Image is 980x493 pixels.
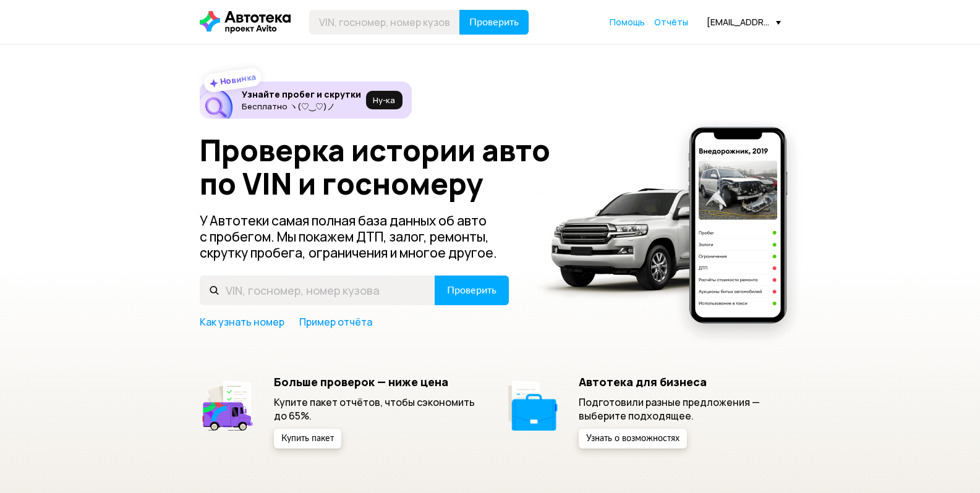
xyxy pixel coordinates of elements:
[309,10,460,35] input: VIN, госномер, номер кузова
[281,434,334,443] span: Купить пакет
[586,434,680,443] span: Узнать о возможностях
[373,95,395,105] span: Ну‑ка
[579,375,781,389] h5: Автотека для бизнеса
[242,89,361,100] h6: Узнайте пробег и скрутки
[579,395,781,423] p: Подготовили разные предложения — выберите подходящее.
[200,213,510,261] p: У Автотеки самая полная база данных об авто с пробегом. Мы покажем ДТП, залог, ремонты, скрутку п...
[274,429,341,449] button: Купить пакет
[274,375,476,389] h5: Больше проверок — ниже цена
[654,16,688,28] span: Отчёты
[200,315,284,329] a: Как узнать номер
[654,16,688,28] a: Отчёты
[610,16,645,28] a: Помощь
[219,71,257,87] strong: Новинка
[579,429,687,449] button: Узнать о возможностях
[274,395,476,423] p: Купите пакет отчётов, чтобы сэкономить до 65%.
[610,16,645,28] span: Помощь
[469,17,519,27] span: Проверить
[200,133,569,200] h1: Проверка истории авто по VIN и госномеру
[299,315,372,329] a: Пример отчёта
[435,276,509,305] button: Проверить
[447,285,496,295] span: Проверить
[459,10,529,35] button: Проверить
[242,101,361,111] p: Бесплатно ヽ(♡‿♡)ノ
[707,16,781,28] div: [EMAIL_ADDRESS][DOMAIN_NAME]
[200,276,435,305] input: VIN, госномер, номер кузова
